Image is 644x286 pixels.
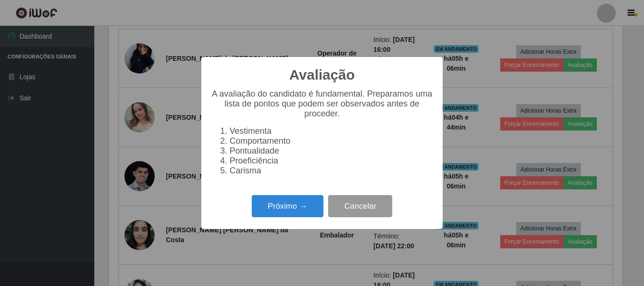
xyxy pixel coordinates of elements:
[230,156,433,166] li: Proeficiência
[211,89,433,119] p: A avaliação do candidato é fundamental. Preparamos uma lista de pontos que podem ser observados a...
[289,66,355,83] h2: Avaliação
[252,195,323,217] button: Próximo →
[230,136,433,146] li: Comportamento
[230,146,433,156] li: Pontualidade
[328,195,392,217] button: Cancelar
[230,166,433,176] li: Carisma
[230,126,433,136] li: Vestimenta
